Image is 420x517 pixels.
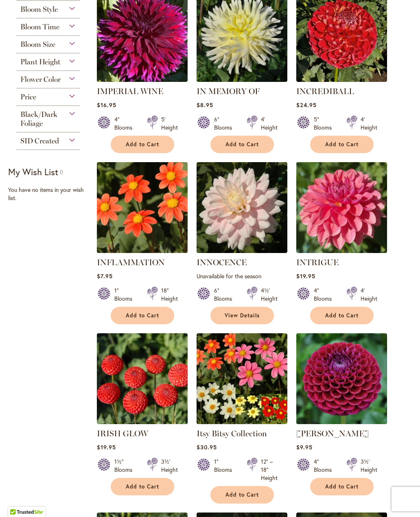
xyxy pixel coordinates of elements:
a: INNOCENCE [197,247,287,255]
p: Unavailable for the season [197,272,287,280]
div: 4½' Height [261,286,278,303]
span: $8.95 [197,101,213,109]
a: Itsy Bitsy Collection [197,429,267,438]
div: 4' Height [261,115,278,132]
span: Plant Height [20,57,60,66]
a: INFLAMMATION [97,257,165,267]
span: Add to Cart [325,312,359,319]
a: IN MEMORY OF [197,86,260,96]
img: Ivanetti [296,333,387,424]
div: 1" Blooms [214,458,237,482]
div: 4' Height [361,115,377,132]
span: Bloom Size [20,40,55,49]
a: [PERSON_NAME] [296,429,369,438]
a: INNOCENCE [197,257,247,267]
div: 18" Height [161,286,178,303]
button: Add to Cart [111,136,174,153]
button: Add to Cart [310,478,374,495]
span: Add to Cart [126,312,159,319]
div: 4' Height [361,286,377,303]
span: Add to Cart [325,483,359,490]
span: $19.95 [97,443,116,451]
span: $24.95 [296,101,317,109]
div: 6" Blooms [214,286,237,303]
span: $9.95 [296,443,313,451]
span: Bloom Time [20,22,59,31]
div: 1½" Blooms [114,458,137,474]
div: 1" Blooms [114,286,137,303]
a: INTRIGUE [296,247,387,255]
div: 4" Blooms [314,458,337,474]
div: 3½' Height [161,458,178,474]
button: Add to Cart [111,307,174,324]
img: Itsy Bitsy Collection [197,333,287,424]
a: IN MEMORY OF [197,76,287,84]
span: Add to Cart [225,141,259,148]
span: SID Created [20,136,59,145]
button: Add to Cart [111,478,174,495]
a: IMPERIAL WINE [97,76,188,84]
a: INTRIGUE [296,257,339,267]
strong: My Wish List [8,166,58,178]
div: 3½' Height [361,458,377,474]
span: Flower Color [20,75,61,84]
div: 12" – 18" Height [261,458,278,482]
img: INTRIGUE [296,162,387,253]
button: Add to Cart [210,486,274,504]
span: $16.95 [97,101,116,109]
span: $30.95 [197,443,217,451]
span: Black/Dark Foliage [20,110,57,128]
div: 5' Height [161,115,178,132]
img: INFLAMMATION [97,162,188,253]
span: $19.95 [296,272,315,280]
div: 4" Blooms [314,286,337,303]
a: Itsy Bitsy Collection [197,418,287,426]
img: INNOCENCE [197,162,287,253]
button: Add to Cart [210,136,274,153]
a: IRISH GLOW [97,418,188,426]
a: Incrediball [296,76,387,84]
span: $7.95 [97,272,113,280]
a: INFLAMMATION [97,247,188,255]
button: Add to Cart [310,307,374,324]
span: Add to Cart [325,141,359,148]
span: View Details [225,312,260,319]
a: Ivanetti [296,418,387,426]
div: You have no items in your wish list. [8,186,92,202]
span: Add to Cart [225,491,259,498]
span: Add to Cart [126,141,159,148]
span: Add to Cart [126,483,159,490]
a: INCREDIBALL [296,86,354,96]
div: 5" Blooms [314,115,337,132]
button: Add to Cart [310,136,374,153]
span: Price [20,92,36,101]
a: View Details [210,307,274,324]
a: IMPERIAL WINE [97,86,163,96]
a: IRISH GLOW [97,429,148,438]
span: Bloom Style [20,5,58,14]
div: 4" Blooms [114,115,137,132]
div: 6" Blooms [214,115,237,132]
img: IRISH GLOW [97,333,188,424]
